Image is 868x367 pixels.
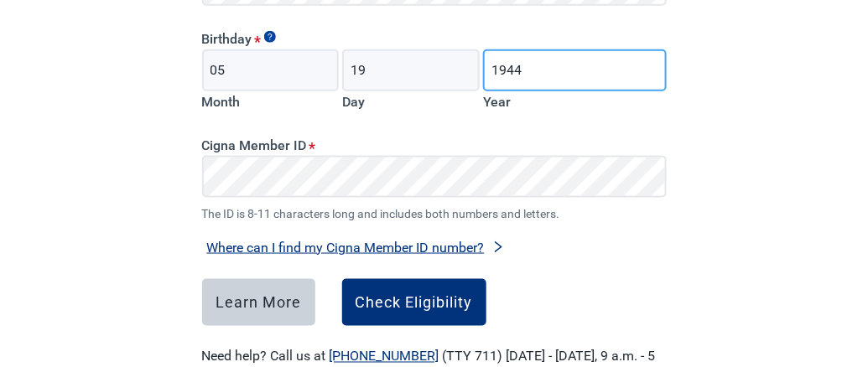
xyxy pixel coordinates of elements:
[202,49,340,91] input: Birth month
[483,94,511,110] label: Year
[483,49,666,91] input: Birth year
[216,294,301,311] div: Learn More
[202,94,241,110] label: Month
[202,137,667,153] label: Cigna Member ID
[491,240,505,254] span: right
[202,31,667,47] legend: Birthday
[202,204,667,223] span: The ID is 8-11 characters long and includes both numbers and letters.
[264,31,276,43] span: Show tooltip
[330,349,439,364] a: [PHONE_NUMBER]
[202,236,510,259] button: Where can I find my Cigna Member ID number?
[342,279,486,326] button: Check Eligibility
[342,94,365,110] label: Day
[202,279,315,326] button: Learn More
[342,49,480,91] input: Birth day
[356,294,473,311] div: Check Eligibility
